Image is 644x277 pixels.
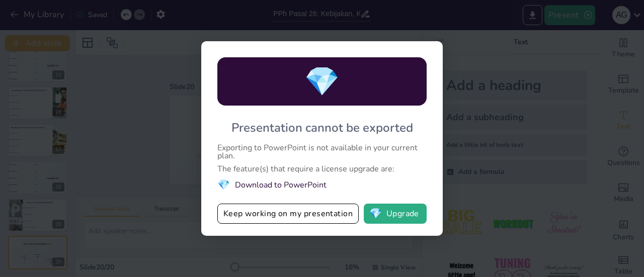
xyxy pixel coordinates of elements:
div: The feature(s) that require a license upgrade are: [217,165,427,173]
button: Keep working on my presentation [217,204,359,224]
div: Presentation cannot be exported [231,120,413,136]
span: diamond [217,178,230,192]
li: Download to PowerPoint [217,178,427,192]
span: diamond [304,62,340,101]
span: diamond [369,209,382,219]
button: diamondUpgrade [364,204,427,224]
div: Exporting to PowerPoint is not available in your current plan. [217,144,427,160]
